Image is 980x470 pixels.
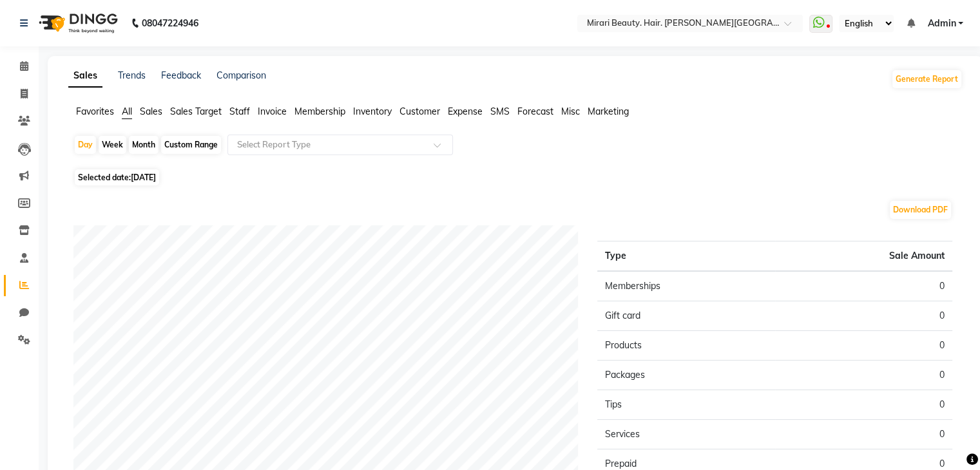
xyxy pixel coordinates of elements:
[890,201,951,219] button: Download PDF
[353,106,392,117] span: Inventory
[76,106,114,117] span: Favorites
[597,301,774,331] td: Gift card
[490,106,510,117] span: SMS
[118,70,146,81] a: Trends
[775,331,952,361] td: 0
[597,271,774,301] td: Memberships
[448,106,483,117] span: Expense
[775,361,952,390] td: 0
[229,106,250,117] span: Staff
[561,106,580,117] span: Misc
[161,136,221,154] div: Custom Range
[597,331,774,361] td: Products
[131,173,156,182] span: [DATE]
[75,169,159,185] span: Selected date:
[775,271,952,301] td: 0
[170,106,222,117] span: Sales Target
[140,106,162,117] span: Sales
[775,390,952,420] td: 0
[294,106,345,117] span: Membership
[775,420,952,449] td: 0
[597,390,774,420] td: Tips
[75,136,96,154] div: Day
[517,106,553,117] span: Forecast
[588,106,629,117] span: Marketing
[399,106,440,117] span: Customer
[68,64,102,88] a: Sales
[216,70,266,81] a: Comparison
[161,70,201,81] a: Feedback
[122,106,132,117] span: All
[775,241,952,272] th: Sale Amount
[597,361,774,390] td: Packages
[775,301,952,331] td: 0
[33,5,121,41] img: logo
[892,70,961,88] button: Generate Report
[142,5,198,41] b: 08047224946
[99,136,126,154] div: Week
[597,241,774,272] th: Type
[927,17,956,30] span: Admin
[258,106,287,117] span: Invoice
[129,136,159,154] div: Month
[597,420,774,449] td: Services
